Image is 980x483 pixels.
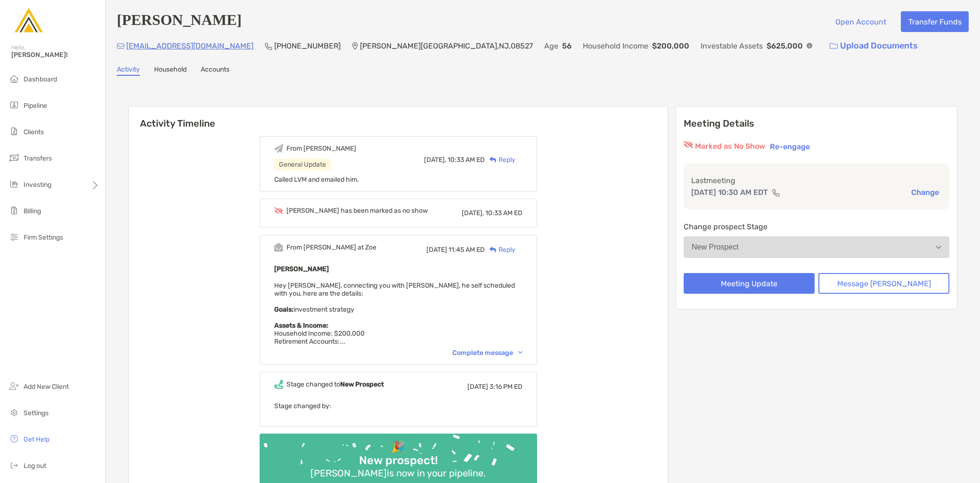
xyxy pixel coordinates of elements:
[424,156,446,164] span: [DATE],
[692,243,739,251] div: New Prospect
[274,265,329,273] b: [PERSON_NAME]
[828,11,893,32] button: Open Account
[24,154,52,162] span: Transfers
[701,40,763,52] p: Investable Assets
[485,245,515,255] div: Reply
[154,65,187,76] a: Household
[286,380,384,388] div: Stage changed to
[355,454,441,467] div: New prospect!
[901,11,969,32] button: Transfer Funds
[8,433,20,444] img: get-help icon
[824,36,924,56] a: Upload Documents
[11,4,45,38] img: Zoe Logo
[24,383,69,391] span: Add New Client
[684,236,949,258] button: New Prospect
[684,118,949,129] p: Meeting Details
[818,273,949,294] button: Message [PERSON_NAME]
[11,51,99,59] span: [PERSON_NAME]!
[117,11,242,32] h4: [PERSON_NAME]
[8,407,20,418] img: settings icon
[274,306,294,314] strong: Goals:
[274,282,515,346] span: Hey [PERSON_NAME], connecting you with [PERSON_NAME], he self scheduled with you, here are the de...
[260,434,537,477] img: Confetti
[265,42,272,50] img: Phone Icon
[274,144,283,153] img: Event icon
[462,209,484,217] span: [DATE],
[274,176,359,184] span: Called LVM and emailed him.
[201,65,229,76] a: Accounts
[684,141,693,148] img: red eyr
[467,383,488,391] span: [DATE]
[274,243,283,252] img: Event icon
[8,73,20,84] img: dashboard icon
[490,157,497,163] img: Reply icon
[490,383,523,391] span: 3:16 PM ED
[452,349,523,357] div: Complete message
[583,40,648,52] p: Household Income
[485,155,515,165] div: Reply
[684,221,949,233] p: Change prospect Stage
[24,462,46,470] span: Log out
[8,205,20,216] img: billing icon
[807,43,812,48] img: Info Icon
[24,128,44,136] span: Clients
[8,178,20,190] img: investing icon
[352,42,358,50] img: Location Icon
[117,65,140,76] a: Activity
[274,400,523,412] p: Stage changed by:
[8,99,20,111] img: pipeline icon
[126,40,253,52] p: [EMAIL_ADDRESS][DOMAIN_NAME]
[562,40,572,52] p: 56
[8,459,20,471] img: logout icon
[307,467,490,479] div: [PERSON_NAME] is now in your pipeline.
[274,40,341,52] p: [PHONE_NUMBER]
[24,102,47,110] span: Pipeline
[936,246,941,249] img: Open dropdown arrow
[274,322,328,330] strong: Assets & Income:
[485,209,523,217] span: 10:33 AM ED
[387,440,409,454] div: 🎉
[24,207,41,215] span: Billing
[684,273,815,294] button: Meeting Update
[448,156,485,164] span: 10:33 AM ED
[767,141,813,152] button: Re-engage
[117,43,124,49] img: Email Icon
[24,409,49,417] span: Settings
[518,351,523,354] img: Chevron icon
[286,207,428,215] div: [PERSON_NAME] has been marked as no show
[490,247,497,253] img: Reply icon
[830,43,838,49] img: button icon
[286,145,356,153] div: From [PERSON_NAME]
[8,152,20,163] img: transfers icon
[8,231,20,242] img: firm-settings icon
[274,207,283,214] img: Event icon
[652,40,689,52] p: $200,000
[24,181,51,189] span: Investing
[24,435,49,443] span: Get Help
[129,106,668,129] h6: Activity Timeline
[340,380,384,388] b: New Prospect
[767,40,803,52] p: $625,000
[360,40,533,52] p: [PERSON_NAME][GEOGRAPHIC_DATA] , NJ , 08527
[274,159,331,170] div: General Update
[24,75,57,83] span: Dashboard
[695,141,765,152] p: Marked as No Show
[772,189,780,196] img: communication type
[691,175,942,186] p: Last meeting
[24,233,63,241] span: Firm Settings
[286,243,376,251] div: From [PERSON_NAME] at Zoe
[449,246,485,254] span: 11:45 AM ED
[544,40,558,52] p: Age
[274,380,283,389] img: Event icon
[908,187,942,197] button: Change
[691,186,768,198] p: [DATE] 10:30 AM EDT
[8,126,20,137] img: clients icon
[426,246,447,254] span: [DATE]
[8,380,20,392] img: add_new_client icon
